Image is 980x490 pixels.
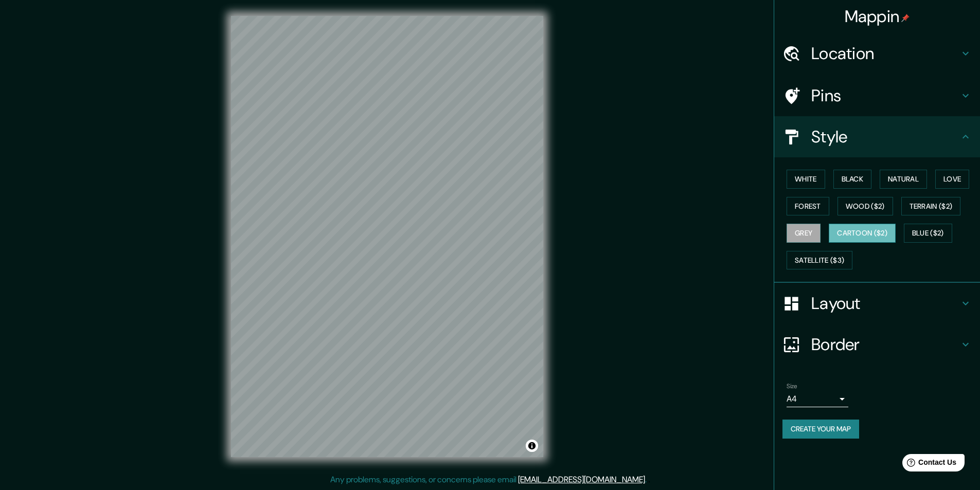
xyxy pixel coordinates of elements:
[904,224,952,243] button: Blue ($2)
[518,474,645,485] a: [EMAIL_ADDRESS][DOMAIN_NAME]
[811,85,959,106] h4: Pins
[888,450,969,479] iframe: Help widget launcher
[845,6,910,27] h4: Mappin
[774,283,980,324] div: Layout
[901,14,910,22] img: pin-icon.png
[774,75,980,116] div: Pins
[787,170,825,189] button: White
[787,382,797,391] label: Size
[774,33,980,74] div: Location
[787,251,852,270] button: Satellite ($3)
[648,474,650,486] div: .
[787,197,829,216] button: Forest
[811,126,959,147] h4: Style
[811,334,959,355] h4: Border
[787,224,821,243] button: Grey
[901,197,961,216] button: Terrain ($2)
[833,170,872,189] button: Black
[774,324,980,365] div: Border
[880,170,927,189] button: Natural
[647,474,648,486] div: .
[774,116,980,157] div: Style
[231,16,543,457] canvas: Map
[330,474,647,486] p: Any problems, suggestions, or concerns please email .
[782,420,859,439] button: Create your map
[811,293,959,314] h4: Layout
[811,43,959,64] h4: Location
[838,197,893,216] button: Wood ($2)
[935,170,969,189] button: Love
[526,440,538,452] button: Toggle attribution
[787,391,848,407] div: A4
[829,224,896,243] button: Cartoon ($2)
